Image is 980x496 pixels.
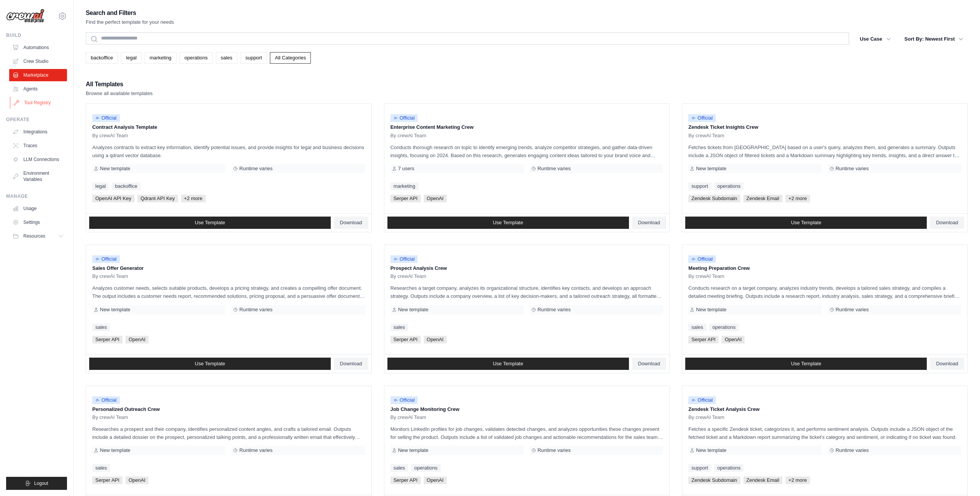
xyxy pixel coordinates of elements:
span: By crewAI Team [92,133,128,139]
a: sales [390,464,408,472]
span: Download [936,361,958,367]
a: Use Template [387,217,629,229]
a: sales [92,464,110,472]
p: Job Change Monitoring Crew [390,406,663,413]
p: Fetches a specific Zendesk ticket, categorizes it, and performs sentiment analysis. Outputs inclu... [688,425,961,441]
a: Use Template [89,358,331,370]
span: New template [696,307,726,313]
span: Zendesk Subdomain [688,195,740,202]
p: Meeting Preparation Crew [688,264,961,272]
span: By crewAI Team [688,273,724,279]
a: Environment Variables [9,167,67,186]
span: Resources [23,233,45,239]
span: Official [688,396,716,404]
span: Download [638,220,660,226]
a: support [240,52,267,64]
span: Runtime varies [836,447,869,453]
p: Monitors LinkedIn profiles for job changes, validates detected changes, and analyzes opportunitie... [390,425,663,441]
span: Serper API [390,336,421,343]
span: Runtime varies [537,166,571,172]
span: New template [100,166,130,172]
span: Serper API [390,195,421,202]
span: Runtime varies [537,307,571,313]
a: sales [688,324,706,331]
span: By crewAI Team [390,133,426,139]
a: Use Template [89,217,331,229]
p: Enterprise Content Marketing Crew [390,123,663,131]
span: Runtime varies [239,307,273,313]
span: New template [696,166,726,172]
button: Logout [6,477,67,490]
span: Zendesk Email [743,195,782,202]
span: By crewAI Team [92,414,128,420]
a: Usage [9,202,67,215]
div: Operate [6,117,67,123]
span: New template [696,447,726,453]
span: Official [688,255,716,263]
a: Download [632,358,666,370]
a: All Categories [270,52,311,64]
a: operations [714,464,744,472]
a: sales [390,324,408,331]
span: By crewAI Team [688,414,724,420]
span: Official [92,396,120,404]
span: Official [92,114,120,122]
span: Official [688,114,716,122]
a: Download [632,217,666,229]
a: Agents [9,83,67,95]
span: Download [340,220,362,226]
a: operations [714,182,744,190]
span: Official [92,255,120,263]
span: Runtime varies [239,447,273,453]
a: Crew Studio [9,55,67,67]
h2: Search and Filters [86,8,174,18]
span: Download [340,361,362,367]
p: Fetches tickets from [GEOGRAPHIC_DATA] based on a user's query, analyzes them, and generates a su... [688,143,961,159]
span: 7 users [398,166,415,172]
button: Resources [9,230,67,242]
span: By crewAI Team [92,273,128,279]
span: Official [390,396,418,404]
p: Researches a target company, analyzes its organizational structure, identifies key contacts, and ... [390,284,663,300]
p: Zendesk Ticket Analysis Crew [688,406,961,413]
span: Official [390,255,418,263]
h2: All Templates [86,79,153,90]
span: Use Template [195,220,225,226]
span: +2 more [181,195,206,202]
span: Use Template [195,361,225,367]
button: Sort By: Newest First [900,32,968,46]
p: Conducts research on a target company, analyzes industry trends, develops a tailored sales strate... [688,284,961,300]
span: OpenAI [722,336,745,343]
span: OpenAI [424,476,447,484]
a: support [688,464,711,472]
a: Automations [9,41,67,54]
span: Runtime varies [836,307,869,313]
a: support [688,182,711,190]
a: Use Template [685,358,927,370]
p: Analyzes contracts to extract key information, identify potential issues, and provide insights fo... [92,143,365,159]
span: By crewAI Team [688,133,724,139]
a: Download [930,217,964,229]
span: Use Template [791,220,821,226]
span: Zendesk Subdomain [688,476,740,484]
span: Download [638,361,660,367]
a: Use Template [685,217,927,229]
span: Download [936,220,958,226]
img: Logo [6,9,44,23]
p: Browse all available templates [86,90,153,97]
span: +2 more [786,195,810,202]
a: Marketplace [9,69,67,81]
p: Personalized Outreach Crew [92,406,365,413]
a: Download [334,358,368,370]
span: Zendesk Email [743,476,782,484]
span: New template [100,447,130,453]
p: Prospect Analysis Crew [390,264,663,272]
div: Manage [6,193,67,199]
a: operations [709,324,739,331]
div: Build [6,32,67,38]
span: Use Template [493,361,523,367]
span: New template [100,307,130,313]
a: Settings [9,216,67,228]
span: Qdrant API Key [137,195,178,202]
span: Serper API [688,336,719,343]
